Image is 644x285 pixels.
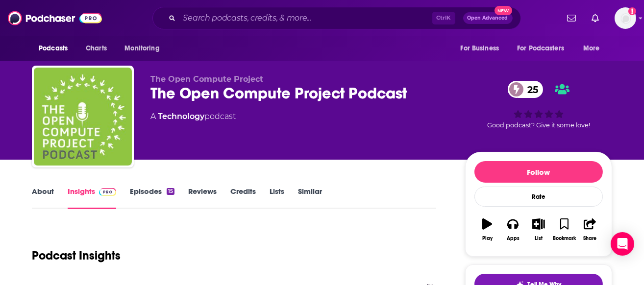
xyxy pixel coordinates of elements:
[500,212,525,247] button: Apps
[511,39,578,58] button: open menu
[270,187,284,209] a: Lists
[615,7,636,29] img: User Profile
[298,187,322,209] a: Similar
[118,39,172,58] button: open menu
[86,42,107,55] span: Charts
[576,39,612,58] button: open menu
[453,39,511,58] button: open menu
[615,7,636,29] span: Logged in as gracewagner
[535,236,543,241] div: List
[482,236,493,241] div: Play
[611,232,634,256] div: Open Intercom Messenger
[553,236,576,241] div: Bookmark
[188,187,217,209] a: Reviews
[460,42,499,55] span: For Business
[152,7,521,29] div: Search podcasts, credits, & more...
[487,121,590,129] span: Good podcast? Give it some love!
[465,74,612,135] div: 25Good podcast? Give it some love!
[463,12,513,24] button: Open AdvancedNew
[8,9,102,27] img: Podchaser - Follow, Share and Rate Podcasts
[130,187,174,209] a: Episodes15
[507,236,520,241] div: Apps
[79,39,113,58] a: Charts
[32,39,80,58] button: open menu
[583,42,600,55] span: More
[167,188,174,195] div: 15
[158,112,204,121] a: Technology
[474,212,500,247] button: Play
[474,161,603,183] button: Follow
[628,7,636,15] svg: Add a profile image
[32,248,121,263] h1: Podcast Insights
[583,236,596,241] div: Share
[39,42,68,55] span: Podcasts
[432,12,455,24] span: Ctrl K
[517,42,564,55] span: For Podcasters
[68,187,116,209] a: InsightsPodchaser Pro
[551,212,577,247] button: Bookmark
[474,187,603,207] div: Rate
[615,7,636,29] button: Show profile menu
[563,10,580,26] a: Show notifications dropdown
[518,81,543,98] span: 25
[577,212,603,247] button: Share
[588,10,603,26] a: Show notifications dropdown
[99,188,116,196] img: Podchaser Pro
[526,212,551,247] button: List
[34,68,132,166] img: The Open Compute Project Podcast
[124,42,159,55] span: Monitoring
[230,187,256,209] a: Credits
[508,81,543,98] a: 25
[179,10,432,26] input: Search podcasts, credits, & more...
[32,187,54,209] a: About
[495,6,512,15] span: New
[150,111,236,122] div: A podcast
[468,16,508,21] span: Open Advanced
[150,74,263,84] span: The Open Compute Project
